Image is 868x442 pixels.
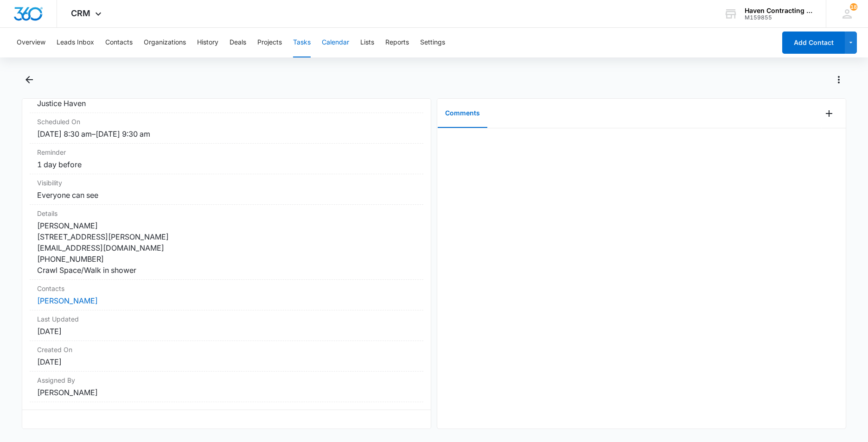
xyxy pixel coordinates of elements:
div: Assigned By[PERSON_NAME] [30,372,423,402]
dd: [PERSON_NAME] [STREET_ADDRESS][PERSON_NAME] [EMAIL_ADDRESS][DOMAIN_NAME] [PHONE_NUMBER] Crawl Spa... [37,220,416,276]
dt: Assigned By [37,375,416,385]
dt: Visibility [37,178,416,188]
div: Contacts[PERSON_NAME] [30,280,423,310]
dd: [DATE] [37,356,416,367]
dt: Last Updated [37,314,416,324]
button: Add Contact [782,32,845,54]
div: notifications count [850,3,857,11]
dd: [DATE] [37,326,416,337]
dt: Reminder [37,147,416,157]
button: Deals [230,28,246,57]
dt: Contacts [37,284,416,293]
dt: Created On [37,345,416,354]
button: Tasks [293,28,311,57]
button: Settings [420,28,445,57]
button: History [197,28,218,57]
dt: Scheduled On [37,117,416,126]
div: Last Updated[DATE] [30,310,423,341]
div: VisibilityEveryone can see [30,174,423,205]
div: Reminder1 day before [30,144,423,174]
button: Organizations [144,28,186,57]
button: Lists [360,28,374,57]
span: 18 [850,3,857,11]
button: Actions [831,72,846,87]
button: Comments [438,99,487,128]
button: Projects [257,28,282,57]
button: Add Comment [822,106,836,121]
dd: [DATE] 8:30 am – [DATE] 9:30 am [37,128,416,139]
button: Overview [17,28,45,57]
dd: 1 day before [37,159,416,170]
dd: Justice Haven [37,98,416,109]
span: CRM [71,8,90,18]
dd: Everyone can see [37,189,416,201]
div: account id [745,14,812,21]
button: Back [22,72,36,87]
div: Created On[DATE] [30,341,423,372]
dt: Details [37,208,416,218]
dd: [PERSON_NAME] [37,387,416,398]
button: Reports [385,28,409,57]
button: Leads Inbox [57,28,94,57]
div: account name [745,7,812,14]
button: Contacts [105,28,133,57]
button: Calendar [322,28,349,57]
a: [PERSON_NAME] [37,296,98,305]
div: Details[PERSON_NAME] [STREET_ADDRESS][PERSON_NAME] [EMAIL_ADDRESS][DOMAIN_NAME] [PHONE_NUMBER] Cr... [30,205,423,280]
div: Scheduled On[DATE] 8:30 am–[DATE] 9:30 am [30,113,423,144]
